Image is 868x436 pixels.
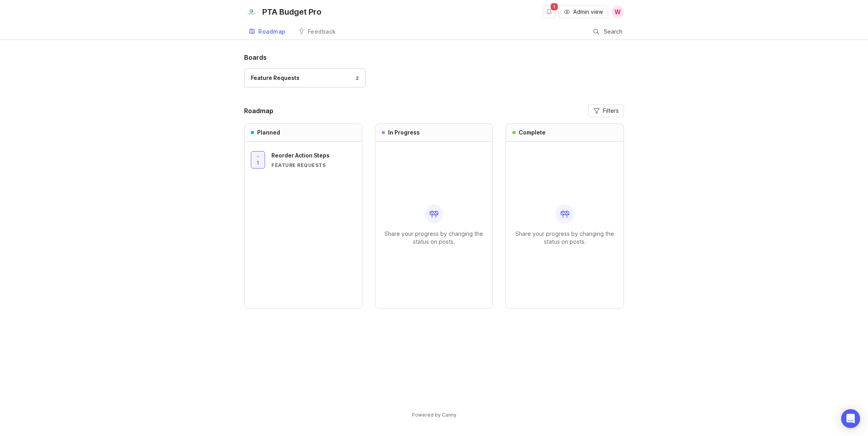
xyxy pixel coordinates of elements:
a: Roadmap [244,24,290,40]
p: Share your progress by changing the status on posts. [512,230,617,246]
div: Feedback [308,29,336,34]
button: Admin view [559,6,608,18]
span: 1 [551,3,558,10]
p: Share your progress by changing the status on posts. [382,230,487,246]
a: Feedback [294,24,341,40]
button: Filters [588,104,624,117]
img: PTA Budget Pro logo [244,5,258,19]
a: Powered by Canny [411,410,458,419]
button: Notifications [543,6,555,18]
h3: Complete [519,129,546,136]
div: Feature Requests [251,74,299,82]
span: Reorder Action Steps [271,152,330,159]
div: Open Intercom Messenger [841,409,860,428]
span: 1 [257,159,259,166]
div: Roadmap [258,29,286,34]
h3: Planned [257,129,280,136]
a: Feature Requests2 [244,68,366,87]
div: PTA Budget Pro [262,8,321,16]
span: Admin view [573,8,603,16]
button: 1 [251,151,265,169]
div: Feature Requests [271,162,356,169]
button: W [611,6,624,18]
div: 2 [352,75,359,82]
h3: In Progress [388,129,420,136]
h1: Boards [244,53,624,62]
h2: Roadmap [244,106,273,116]
a: Reorder Action StepsFeature Requests [271,151,356,169]
span: Filters [603,107,619,115]
span: W [614,7,621,17]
